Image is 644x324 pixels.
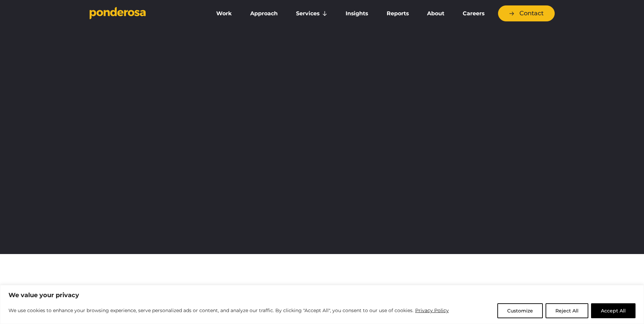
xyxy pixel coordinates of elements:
a: Reports [379,6,417,21]
button: Reject All [546,303,588,318]
a: Careers [455,6,492,21]
a: Approach [242,6,286,21]
p: We value your privacy [8,291,636,299]
a: Insights [338,6,376,21]
a: Services [288,6,335,21]
a: Contact [498,5,555,21]
button: Accept All [591,303,636,318]
a: Go to homepage [90,7,198,20]
button: Customize [497,303,543,318]
p: We use cookies to enhance your browsing experience, serve personalized ads or content, and analyz... [8,306,449,314]
a: About [419,6,452,21]
a: Privacy Policy [415,306,449,314]
a: Work [208,6,240,21]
